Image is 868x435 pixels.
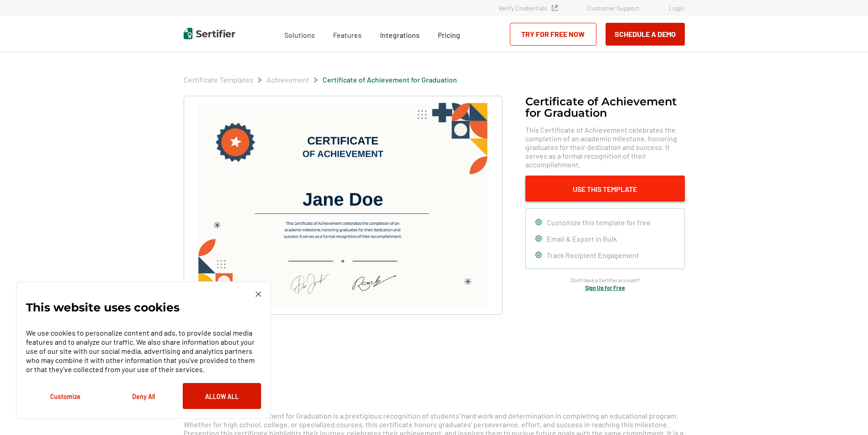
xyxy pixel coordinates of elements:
[333,28,362,40] span: Features
[184,75,457,84] div: Breadcrumb
[669,4,685,12] a: Login
[198,103,488,308] img: Certificate of Achievement for Graduation
[438,28,460,40] a: Pricing
[822,391,868,435] iframe: Chat Widget
[26,303,180,312] p: This website uses cookies
[570,276,640,285] span: Don’t have a Sertifier account?
[323,75,457,84] span: Certificate of Achievement for Graduation
[184,75,253,84] a: Certificate Templates
[104,383,183,409] button: Deny All
[547,234,617,243] span: Email & Export in Bulk
[26,328,261,374] p: We use cookies to personalize content and ads, to provide social media features and to analyze ou...
[184,75,253,84] span: Certificate Templates
[585,285,625,291] a: Sign Up for Free
[267,75,309,84] a: Achievement
[184,28,235,39] img: Sertifier | Digital Credentialing Platform
[284,28,315,40] span: Solutions
[525,125,685,169] span: This Certificate of Achievement celebrates the completion of an academic milestone, honoring grad...
[525,96,685,119] h1: Certificate of Achievement for Graduation
[267,75,309,84] span: Achievement
[498,4,558,12] a: Verify Credentials
[547,218,651,227] span: Customize this template for free
[547,251,639,259] span: Track Recipient Engagement
[552,5,558,11] img: Verified
[323,75,457,84] a: Certificate of Achievement for Graduation
[380,31,420,39] span: Integrations
[183,383,261,409] button: Allow All
[510,23,596,46] a: Try for Free Now
[26,383,104,409] button: Customize
[380,28,420,40] a: Integrations
[256,291,261,297] img: Cookie Popup Close
[606,23,685,46] button: Schedule a Demo
[587,4,639,12] a: Customer Support
[525,176,685,202] button: Use This Template
[438,31,460,39] span: Pricing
